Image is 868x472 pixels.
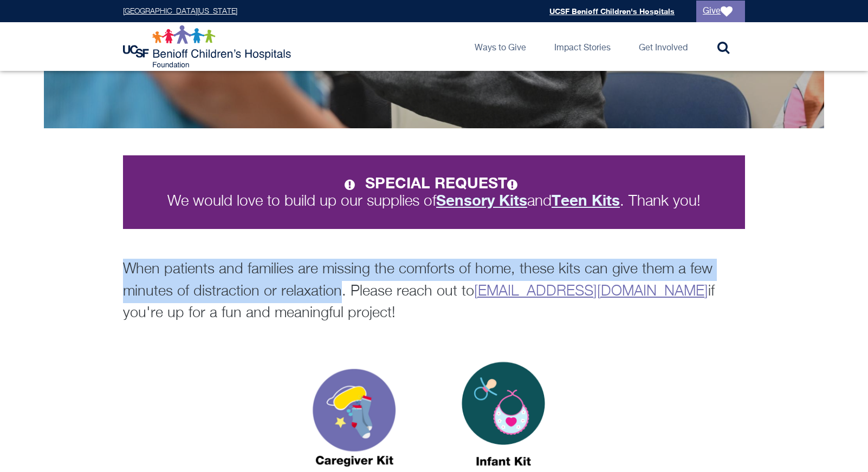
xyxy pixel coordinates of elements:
a: [GEOGRAPHIC_DATA][US_STATE] [123,8,237,15]
strong: Sensory Kits [436,191,527,209]
a: Teen Kits [552,194,620,209]
a: UCSF Benioff Children's Hospitals [549,6,675,16]
p: We would love to build up our supplies of and . Thank you! [142,175,726,209]
a: Ways to Give [466,22,535,71]
a: Get Involved [630,22,696,71]
strong: Teen Kits [552,191,620,209]
strong: SPECIAL REQUEST [365,174,523,192]
a: Give [696,1,745,22]
a: [EMAIL_ADDRESS][DOMAIN_NAME] [474,284,708,299]
p: When patients and families are missing the comforts of home, these kits can give them a few minut... [123,259,745,325]
img: Logo for UCSF Benioff Children's Hospitals Foundation [123,25,294,68]
a: Impact Stories [546,22,619,71]
a: Sensory Kits [436,194,527,209]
